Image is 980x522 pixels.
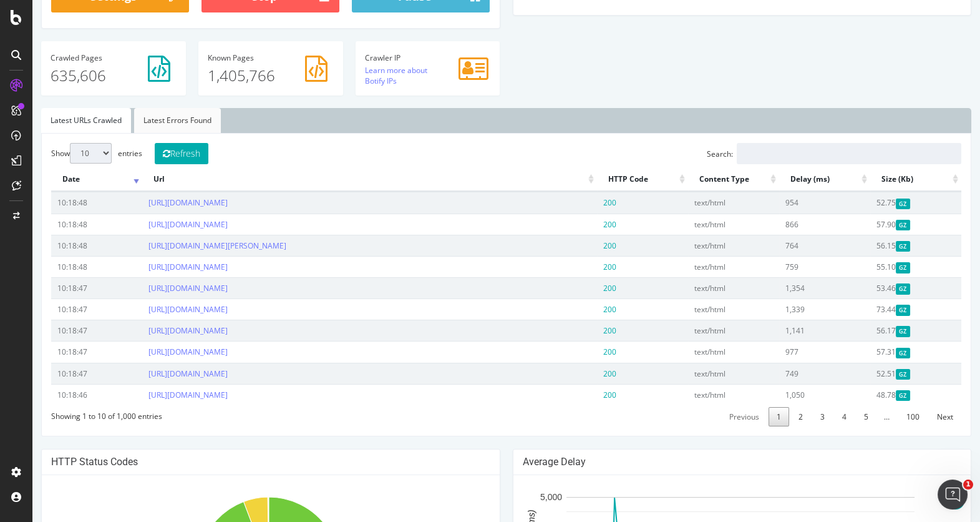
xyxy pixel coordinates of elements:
[656,192,747,213] td: text/html
[838,192,929,213] td: 52.75
[571,240,584,251] span: 200
[747,235,838,256] td: 764
[19,235,110,256] td: 10:18:48
[18,54,144,62] h4: Pages Crawled
[674,143,929,164] label: Search:
[747,298,838,320] td: 1,339
[863,220,878,230] span: Gzipped Content
[19,341,110,362] td: 10:18:47
[838,167,929,192] th: Size (Kb): activate to sort column ascending
[656,235,747,256] td: text/html
[19,167,110,192] th: Date: activate to sort column ascending
[19,298,110,320] td: 10:18:47
[19,256,110,277] td: 10:18:48
[838,320,929,341] td: 56.17
[490,456,929,468] h4: Average Delay
[838,235,929,256] td: 56.15
[758,407,779,426] a: 2
[866,407,895,426] a: 100
[689,407,735,426] a: Previous
[116,240,254,251] a: [URL][DOMAIN_NAME][PERSON_NAME]
[18,65,144,86] p: 635,606
[863,369,878,380] span: Gzipped Content
[19,456,458,468] h4: HTTP Status Codes
[19,214,110,235] td: 10:18:48
[122,143,176,164] button: Refresh
[19,405,130,421] div: Showing 1 to 10 of 1,000 entries
[571,262,584,272] span: 200
[963,480,973,490] span: 1
[565,167,656,192] th: HTTP Code: activate to sort column ascending
[656,341,747,362] td: text/html
[571,283,584,293] span: 200
[656,384,747,405] td: text/html
[656,167,747,192] th: Content Type: activate to sort column ascending
[19,384,110,405] td: 10:18:46
[656,214,747,235] td: text/html
[747,384,838,405] td: 1,050
[838,298,929,320] td: 73.44
[571,219,584,230] span: 200
[838,384,929,405] td: 48.78
[175,54,301,62] h4: Pages Known
[747,214,838,235] td: 866
[896,407,929,426] a: Next
[175,65,301,86] p: 1,405,766
[747,167,838,192] th: Delay (ms): activate to sort column ascending
[747,320,838,341] td: 1,141
[863,305,878,315] span: Gzipped Content
[116,197,195,208] a: [URL][DOMAIN_NAME]
[571,347,584,357] span: 200
[844,411,865,422] span: …
[19,192,110,213] td: 10:18:48
[19,277,110,298] td: 10:18:47
[116,325,195,336] a: [URL][DOMAIN_NAME]
[747,363,838,384] td: 749
[571,304,584,315] span: 200
[802,407,822,426] a: 4
[19,363,110,384] td: 10:18:47
[571,368,584,379] span: 200
[838,277,929,298] td: 53.46
[863,348,878,358] span: Gzipped Content
[704,143,929,164] input: Search:
[332,65,395,86] a: Learn more about Botify IPs
[571,325,584,336] span: 200
[863,199,878,209] span: Gzipped Content
[116,262,195,272] a: [URL][DOMAIN_NAME]
[780,407,800,426] a: 3
[938,480,968,510] iframe: Intercom live chat
[656,256,747,277] td: text/html
[116,390,195,400] a: [URL][DOMAIN_NAME]
[102,108,188,133] a: Latest Errors Found
[838,214,929,235] td: 57.90
[747,192,838,213] td: 954
[656,320,747,341] td: text/html
[863,326,878,337] span: Gzipped Content
[823,407,844,426] a: 5
[838,363,929,384] td: 52.51
[332,54,458,62] h4: Crawler IP
[507,492,529,502] text: 5,000
[863,262,878,273] span: Gzipped Content
[37,143,79,164] select: Showentries
[863,241,878,252] span: Gzipped Content
[19,320,110,341] td: 10:18:47
[116,304,195,315] a: [URL][DOMAIN_NAME]
[863,283,878,294] span: Gzipped Content
[863,390,878,401] span: Gzipped Content
[747,256,838,277] td: 759
[19,143,110,164] label: Show entries
[116,219,195,230] a: [URL][DOMAIN_NAME]
[747,341,838,362] td: 977
[571,390,584,400] span: 200
[116,347,195,357] a: [URL][DOMAIN_NAME]
[736,407,757,426] a: 1
[656,298,747,320] td: text/html
[571,197,584,208] span: 200
[656,363,747,384] td: text/html
[838,256,929,277] td: 55.10
[656,277,747,298] td: text/html
[116,368,195,379] a: [URL][DOMAIN_NAME]
[116,283,195,293] a: [URL][DOMAIN_NAME]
